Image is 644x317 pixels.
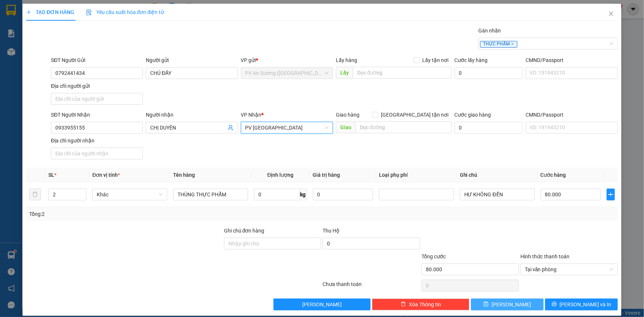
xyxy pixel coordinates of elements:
span: [PERSON_NAME] và In [560,300,612,309]
span: Lấy [336,67,353,79]
span: printer [552,302,557,307]
input: Cước lấy hàng [455,67,523,79]
div: VP gửi [241,56,333,64]
span: save [483,302,489,307]
span: plus [26,10,31,15]
input: Địa chỉ của người nhận [51,148,143,159]
button: [PERSON_NAME] [273,299,371,310]
span: THỰC PHẨM [480,41,517,48]
div: Địa chỉ người nhận [51,137,143,145]
span: Khác [97,189,163,200]
span: Cước hàng [541,172,566,178]
span: close [511,42,514,46]
span: SL [48,172,54,178]
span: Định lượng [267,172,293,178]
span: Tên hàng [173,172,195,178]
img: icon [86,10,92,15]
div: SĐT Người Gửi [51,56,143,64]
span: [PERSON_NAME] [492,300,531,309]
label: Ghi chú đơn hàng [224,228,265,234]
label: Cước lấy hàng [455,57,488,63]
span: Giá trị hàng [313,172,340,178]
input: Ghi Chú [460,189,535,200]
span: Tổng cước [421,254,446,259]
div: Tổng: 2 [29,210,249,218]
span: Đơn vị tính [92,172,120,178]
span: plus [607,192,614,197]
div: SĐT Người Nhận [51,111,143,119]
span: kg [300,189,307,200]
span: PV Hòa Thành [245,122,328,133]
input: Cước giao hàng [455,122,523,134]
label: Hình thức thanh toán [520,254,569,259]
div: Người nhận [146,111,238,119]
span: Giao [336,121,355,133]
span: user-add [228,125,234,131]
div: CMND/Passport [526,111,618,119]
input: 0 [313,189,373,200]
button: save[PERSON_NAME] [471,299,544,310]
input: VD: Bàn, Ghế [173,189,248,200]
span: Thu Hộ [323,228,340,234]
span: [PERSON_NAME] [302,300,342,309]
label: Cước giao hàng [455,112,491,118]
button: delete [29,189,41,200]
span: Yêu cầu xuất hóa đơn điện tử [86,9,164,15]
span: Xóa Thông tin [409,300,441,309]
button: printer[PERSON_NAME] và In [545,299,618,310]
span: Giao hàng [336,112,359,118]
label: Gán nhãn [478,28,501,34]
span: [GEOGRAPHIC_DATA] tận nơi [378,111,452,119]
button: plus [607,189,615,200]
button: Close [601,4,621,24]
span: PV An Sương (Hàng Hóa) [245,68,328,79]
span: TẠO ĐƠN HÀNG [26,9,74,15]
span: Tại văn phòng [525,264,613,275]
input: Địa chỉ của người gửi [51,93,143,105]
div: Người gửi [146,56,238,64]
span: Lấy hàng [336,57,357,63]
span: delete [401,302,406,307]
input: Dọc đường [353,67,452,79]
button: deleteXóa Thông tin [372,299,469,310]
div: Chưa thanh toán [322,280,421,293]
th: Ghi chú [457,168,538,182]
span: Lấy tận nơi [420,56,452,64]
input: Dọc đường [355,121,452,133]
span: VP Nhận [241,112,262,118]
div: Địa chỉ người gửi [51,82,143,90]
input: Ghi chú đơn hàng [224,238,321,249]
div: CMND/Passport [526,56,618,64]
th: Loại phụ phí [376,168,457,182]
span: close [608,11,614,17]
